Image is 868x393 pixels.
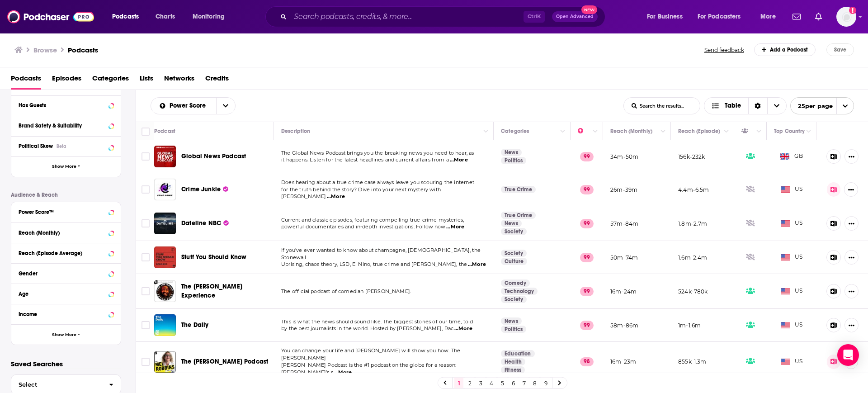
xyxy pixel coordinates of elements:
div: Power Score™ [19,209,106,215]
a: Society [501,228,527,235]
span: Power Score [170,103,209,109]
a: Education [501,350,535,357]
img: Crime Junkie [154,179,176,200]
a: Show notifications dropdown [811,9,826,24]
div: Age [19,291,106,297]
div: Reach (Episode) [678,126,720,137]
span: Toggle select row [142,219,150,227]
button: open menu [106,9,151,24]
a: Credits [205,71,229,90]
span: [PERSON_NAME] Podcast is the #1 podcast on the globe for a reason: [PERSON_NAME]’s s [281,362,456,375]
span: Monitoring [193,10,225,23]
a: Global News Podcast [181,152,246,161]
a: 4 [487,378,496,388]
p: 99 [580,185,594,194]
span: US [781,357,803,366]
span: Toggle select row [142,185,150,194]
a: 9 [541,378,550,388]
div: Beta [57,143,66,149]
button: Show More Button [844,250,859,265]
a: Fitness [501,366,525,374]
a: 3 [476,378,485,388]
a: Podchaser - Follow, Share and Rate Podcasts [7,8,94,25]
span: GB [780,152,803,161]
span: US [781,219,803,228]
h1: Podcasts [68,46,98,54]
span: The [PERSON_NAME] Podcast [181,358,268,365]
p: 99 [580,321,594,330]
a: The [PERSON_NAME] Experience [181,282,271,300]
div: Reach (Episode Average) [19,250,106,256]
button: Political SkewBeta [19,140,113,152]
button: open menu [692,9,754,24]
button: Column Actions [658,126,669,137]
a: 8 [530,378,539,388]
a: Stuff You Should Know [181,253,247,262]
div: Has Guests [19,102,106,109]
p: 99 [580,152,594,161]
span: This is what the news should sound like. The biggest stories of our time, told [281,318,473,325]
div: Reach (Monthly) [610,126,652,137]
p: 34m-50m [610,153,638,161]
p: 524k-780k [678,288,708,295]
p: 16m-23m [610,358,636,365]
button: Income [19,308,113,319]
button: Column Actions [754,126,764,137]
span: Political Skew [19,143,53,149]
span: Toggle select row [142,321,150,329]
h2: Choose List sort [151,97,236,114]
a: News [501,220,522,227]
span: Ctrl K [524,11,545,23]
img: The Joe Rogan Experience [154,280,176,302]
button: Has Guests [19,99,113,111]
button: Column Actions [481,126,491,137]
img: Global News Podcast [154,146,176,167]
a: Technology [501,288,538,295]
a: True Crime [501,186,536,193]
input: Search podcasts, credits, & more... [290,9,524,24]
span: Current and classic episodes, featuring compelling true-crime mysteries, [281,217,464,223]
span: Toggle select row [142,152,150,161]
p: 99 [580,253,594,262]
span: Toggle select row [142,358,150,366]
button: Show More [11,324,121,345]
span: ...More [454,325,472,332]
img: Stuff You Should Know [154,246,176,268]
span: Dateline NBC [181,219,221,227]
div: Top Country [774,126,805,137]
span: US [781,185,803,194]
span: Logged in as SimonElement [836,7,856,27]
img: The Mel Robbins Podcast [154,351,176,373]
span: Charts [156,10,175,23]
span: Podcasts [112,10,139,23]
span: US [781,253,803,262]
p: Saved Searches [11,360,121,368]
a: True Crime [501,212,536,219]
a: Lists [140,71,153,90]
a: Categories [92,71,129,90]
span: US [781,287,803,296]
span: New [581,5,598,14]
p: 1m-1.6m [678,322,701,329]
a: 7 [519,378,528,388]
a: 5 [498,378,507,388]
span: ...More [450,156,468,164]
a: Society [501,250,527,257]
div: Search podcasts, credits, & more... [274,6,614,27]
a: Charts [150,9,180,24]
button: Show profile menu [836,7,856,27]
a: Networks [164,71,194,90]
span: The Global News Podcast brings you the breaking news you need to hear, as [281,150,474,156]
span: Toggle select row [142,287,150,295]
button: Show More Button [844,284,859,298]
a: Culture [501,258,527,265]
span: ...More [334,369,352,376]
a: Politics [501,157,526,164]
a: The Daily [154,314,176,336]
img: User Profile [836,7,856,27]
